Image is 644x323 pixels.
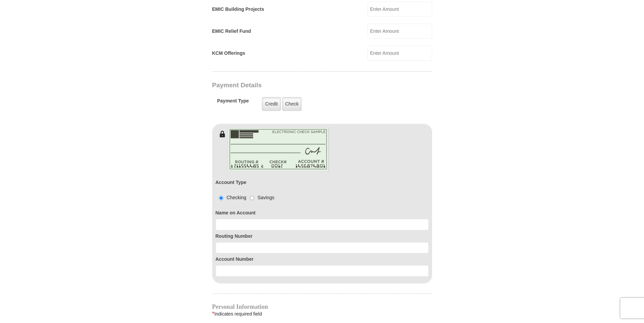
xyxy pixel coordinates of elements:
label: Account Number [216,256,429,263]
div: Indicates required field [212,309,432,318]
input: Enter Amount [368,2,432,17]
input: Enter Amount [368,24,432,39]
label: Account Type [216,179,247,186]
h4: Personal Information [212,304,432,309]
h3: Payment Details [212,82,385,89]
label: Credit [262,97,281,111]
label: Routing Number [216,233,429,240]
img: check-en.png [227,127,329,171]
label: EMIC Building Projects [212,6,264,13]
label: Check [282,97,302,111]
label: EMIC Relief Fund [212,28,251,35]
label: KCM Offerings [212,50,245,57]
input: Enter Amount [368,46,432,61]
div: Checking Savings [216,194,274,201]
h5: Payment Type [217,98,249,107]
label: Name on Account [216,209,429,216]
